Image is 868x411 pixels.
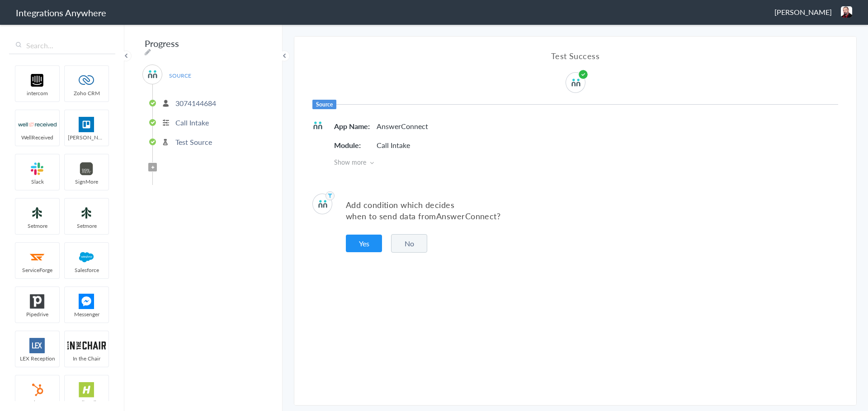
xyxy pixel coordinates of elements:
[18,73,57,88] img: intercom-logo.svg
[334,121,375,131] h5: App Name
[67,161,106,176] img: signmore-logo.png
[65,134,108,141] span: [PERSON_NAME]
[317,199,328,209] img: answerconnect-logo.svg
[163,69,197,82] span: SOURCE
[67,249,106,265] img: salesforce-logo.svg
[65,89,108,97] span: Zoho CRM
[377,140,410,150] p: Call Intake
[312,100,336,109] h6: Source
[175,137,212,147] p: Test Source
[65,310,108,318] span: Messenger
[15,222,59,230] span: Setmore
[18,382,57,397] img: hubspot-logo.svg
[436,210,497,222] span: AnswerConnect
[147,69,158,80] img: answerconnect-logo.svg
[65,178,108,185] span: SignMore
[15,134,59,141] span: WellReceived
[175,98,216,108] p: 3074144684
[346,199,838,222] p: Add condition which decides when to send data from ?
[18,117,57,132] img: wr-logo.svg
[15,310,59,318] span: Pipedrive
[391,234,427,253] button: No
[841,6,852,18] img: headshot.png
[9,37,115,54] input: Search...
[18,294,57,309] img: pipedrive.png
[334,157,838,166] span: Show more
[65,266,108,274] span: Salesforce
[67,205,106,221] img: setmoreNew.jpg
[18,338,57,353] img: lex-app-logo.svg
[67,382,106,397] img: hs-app-logo.svg
[67,73,106,88] img: zoho-logo.svg
[65,355,108,362] span: In the Chair
[15,266,59,274] span: ServiceForge
[346,235,382,252] button: Yes
[18,249,57,265] img: serviceforge-icon.png
[18,161,57,176] img: slack-logo.svg
[67,338,106,353] img: inch-logo.svg
[15,399,59,406] span: HubSpot
[67,117,106,132] img: trello.png
[18,205,57,221] img: setmoreNew.jpg
[377,121,428,131] p: AnswerConnect
[334,140,375,150] h5: Module
[571,77,581,88] img: answerconnect-logo.svg
[312,50,838,61] h4: Test Success
[175,117,209,128] p: Call Intake
[15,89,59,97] span: intercom
[16,6,106,19] h1: Integrations Anywhere
[15,178,59,185] span: Slack
[65,399,108,406] span: HelloSells
[67,294,106,309] img: FBM.png
[312,120,323,131] img: answerconnect-logo.svg
[774,7,832,17] span: [PERSON_NAME]
[15,355,59,362] span: LEX Reception
[65,222,108,230] span: Setmore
